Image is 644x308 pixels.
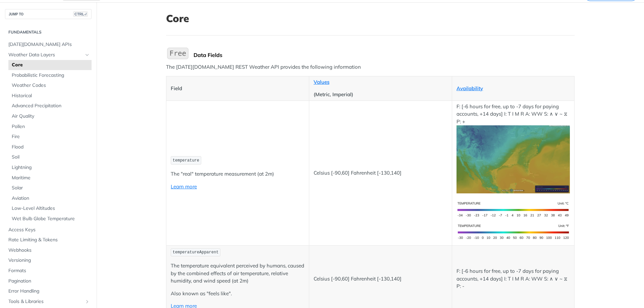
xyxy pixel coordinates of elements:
[5,286,92,296] a: Error Handling
[314,275,447,283] p: Celsius [-90,60] Fahrenheit [-130,140]
[457,267,570,290] p: F: [-6 hours for free, up to -7 days for paying accounts, +14 days] I: T I M R A: WW S: ∧ ∨ ~ ⧖ P: -
[12,205,90,212] span: Low-Level Altitudes
[8,278,90,285] span: Pagination
[166,63,575,71] p: The [DATE][DOMAIN_NAME] REST Weather API provides the following information
[73,11,88,17] span: CTRL-/
[8,267,90,274] span: Formats
[8,101,92,111] a: Advanced Precipitation
[5,9,92,19] button: JUMP TOCTRL-/
[5,255,92,265] a: Versioning
[166,12,575,24] h1: Core
[8,237,90,243] span: Rate Limiting & Tokens
[5,266,92,276] a: Formats
[5,50,92,60] a: Weather Data LayersHide subpages for Weather Data Layers
[173,158,199,163] span: temperature
[12,72,90,79] span: Probabilistic Forecasting
[8,247,90,254] span: Webhooks
[12,82,90,89] span: Weather Codes
[457,156,570,162] span: Expand image
[12,164,90,171] span: Lightning
[171,170,305,178] p: The "real" temperature measurement (at 2m)
[8,163,92,173] a: Lightning
[171,290,305,298] p: Also known as "feels like".
[85,299,90,304] button: Show subpages for Tools & Libraries
[314,169,447,177] p: Celsius [-90,60] Fahrenheit [-130,140]
[5,40,92,50] a: [DATE][DOMAIN_NAME] APIs
[8,298,83,305] span: Tools & Libraries
[12,185,90,191] span: Solar
[12,215,90,222] span: Wet Bulb Globe Temperature
[12,62,90,68] span: Core
[8,183,92,193] a: Solar
[171,85,305,93] p: Field
[12,195,90,202] span: Aviation
[8,214,92,224] a: Wet Bulb Globe Temperature
[457,85,483,91] a: Availability
[12,123,90,130] span: Pollen
[8,60,92,70] a: Core
[314,79,329,85] a: Values
[8,132,92,142] a: Fire
[8,142,92,152] a: Flood
[8,227,90,233] span: Access Keys
[171,183,197,190] a: Learn more
[5,245,92,255] a: Webhooks
[5,276,92,286] a: Pagination
[12,113,90,120] span: Air Quality
[12,133,90,140] span: Fire
[8,91,92,101] a: Historical
[8,257,90,264] span: Versioning
[5,297,92,307] a: Tools & LibrariesShow subpages for Tools & Libraries
[8,173,92,183] a: Maritime
[12,93,90,99] span: Historical
[171,262,305,285] p: The temperature equivalent perceived by humans, caused by the combined effects of air temperature...
[457,228,570,235] span: Expand image
[5,29,92,35] h2: Fundamentals
[457,206,570,212] span: Expand image
[8,80,92,90] a: Weather Codes
[457,103,570,193] p: F: [-6 hours for free, up to -7 days for paying accounts, +14 days] I: T I M R A: WW S: ∧ ∨ ~ ⧖ P: +
[12,103,90,109] span: Advanced Precipitation
[12,144,90,150] span: Flood
[8,193,92,203] a: Aviation
[8,152,92,162] a: Soil
[194,52,575,58] div: Data Fields
[12,154,90,161] span: Soil
[8,70,92,80] a: Probabilistic Forecasting
[8,122,92,132] a: Pollen
[314,91,447,99] p: (Metric, Imperial)
[8,203,92,213] a: Low-Level Altitudes
[8,288,90,295] span: Error Handling
[12,175,90,181] span: Maritime
[85,52,90,58] button: Hide subpages for Weather Data Layers
[8,52,83,58] span: Weather Data Layers
[173,250,219,255] span: temperatureApparent
[5,235,92,245] a: Rate Limiting & Tokens
[5,225,92,235] a: Access Keys
[8,111,92,121] a: Air Quality
[8,41,90,48] span: [DATE][DOMAIN_NAME] APIs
